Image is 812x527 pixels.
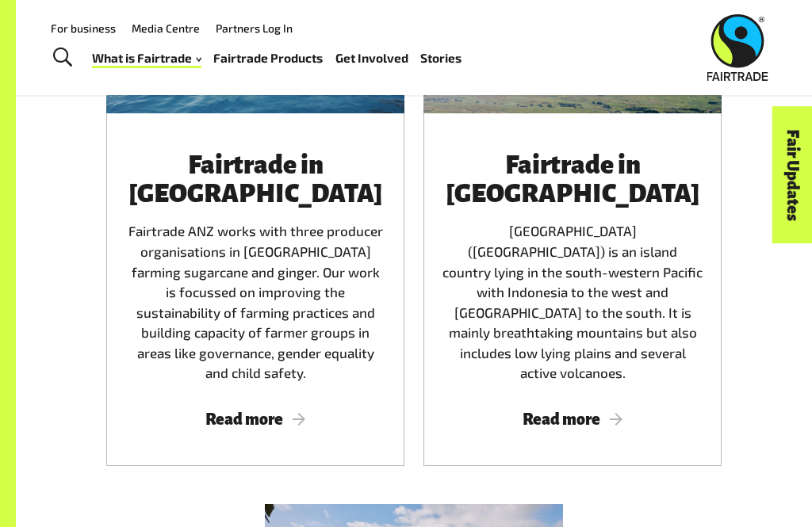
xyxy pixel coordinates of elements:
[92,47,201,69] a: What is Fairtrade
[420,47,462,69] a: Stories
[125,411,385,428] span: Read more
[216,21,293,35] a: Partners Log In
[335,47,408,69] a: Get Involved
[132,21,200,35] a: Media Centre
[125,151,385,384] div: Fairtrade ANZ works with three producer organisations in [GEOGRAPHIC_DATA] farming sugarcane and ...
[51,21,116,35] a: For business
[213,47,323,69] a: Fairtrade Products
[442,151,703,208] h3: Fairtrade in [GEOGRAPHIC_DATA]
[125,151,385,208] h3: Fairtrade in [GEOGRAPHIC_DATA]
[43,38,82,78] a: Toggle Search
[442,151,703,384] div: [GEOGRAPHIC_DATA] ([GEOGRAPHIC_DATA]) is an island country lying in the south-western Pacific wit...
[707,14,768,81] img: Fairtrade Australia New Zealand logo
[442,411,703,428] span: Read more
